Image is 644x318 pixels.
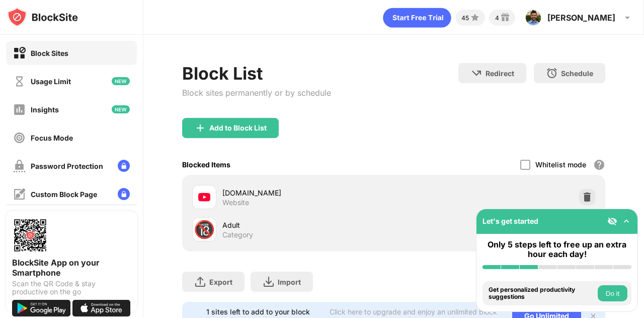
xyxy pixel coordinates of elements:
div: Redirect [486,69,514,78]
div: animation [383,8,451,28]
div: Usage Limit [31,77,71,86]
div: Custom Block Page [31,190,97,199]
div: Password Protection [31,162,103,170]
img: eye-not-visible.svg [607,216,617,226]
img: new-icon.svg [112,105,130,113]
div: Website [222,198,249,207]
img: logo-blocksite.svg [7,7,78,27]
img: points-small.svg [469,12,481,24]
img: AGNmyxYPqbMeihDaHWjHs9j1r73_RJeD4Lm7GqRcNESV_H4=s96-c [525,10,541,26]
div: [DOMAIN_NAME] [222,187,394,198]
img: block-on.svg [13,47,26,59]
div: Scan the QR Code & stay productive on the go [12,280,131,296]
img: new-icon.svg [112,77,130,85]
img: insights-off.svg [13,103,26,116]
div: Add to Block List [209,124,267,132]
img: get-it-on-google-play.svg [12,300,70,316]
div: Import [278,278,301,286]
img: focus-off.svg [13,132,26,144]
div: Block sites permanently or by schedule [182,88,331,98]
div: Blocked Items [182,160,230,169]
img: password-protection-off.svg [13,160,26,172]
div: Insights [31,105,59,114]
div: Let's get started [482,217,538,225]
img: download-on-the-app-store.svg [72,300,131,316]
img: time-usage-off.svg [13,75,26,88]
div: Whitelist mode [535,160,586,169]
img: lock-menu.svg [118,160,130,172]
img: lock-menu.svg [118,188,130,200]
div: Export [209,278,232,286]
img: options-page-qr-code.png [12,217,48,253]
div: BlockSite App on your Smartphone [12,258,131,278]
div: 🔞 [194,219,215,240]
img: customize-block-page-off.svg [13,188,26,201]
div: Block Sites [31,49,68,57]
img: reward-small.svg [499,12,511,24]
div: Block List [182,63,331,84]
div: Schedule [561,69,593,78]
img: omni-setup-toggle.svg [621,216,631,226]
div: 45 [461,14,469,22]
div: Focus Mode [31,134,73,142]
div: Category [222,230,253,239]
div: Adult [222,220,394,230]
div: Get personalized productivity suggestions [489,286,595,301]
div: [PERSON_NAME] [547,13,615,23]
button: Do it [598,285,627,301]
img: favicons [198,191,210,203]
div: Only 5 steps left to free up an extra hour each day! [482,240,631,259]
div: 4 [495,14,499,22]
